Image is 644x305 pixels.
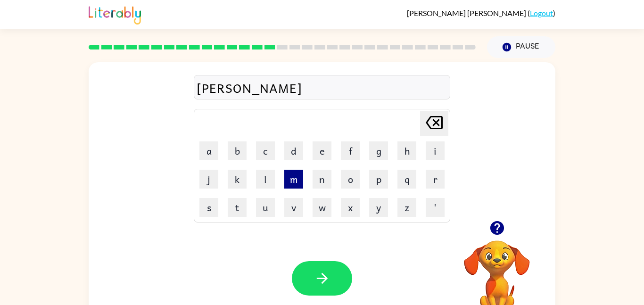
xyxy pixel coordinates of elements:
button: p [369,170,388,189]
button: v [284,198,303,217]
button: z [397,198,416,217]
button: s [199,198,218,217]
button: q [397,170,416,189]
a: Logout [530,8,553,17]
button: c [256,141,275,160]
button: o [341,170,360,189]
button: g [369,141,388,160]
button: r [426,170,445,189]
button: u [256,198,275,217]
button: i [426,141,445,160]
div: ( ) [407,8,555,17]
button: b [228,141,247,160]
span: [PERSON_NAME] [PERSON_NAME] [407,8,528,17]
button: a [199,141,218,160]
button: x [341,198,360,217]
button: ' [426,198,445,217]
div: [PERSON_NAME] [197,78,447,98]
button: t [228,198,247,217]
button: y [369,198,388,217]
button: w [313,198,331,217]
button: j [199,170,218,189]
button: m [284,170,303,189]
button: n [313,170,331,189]
button: d [284,141,303,160]
button: e [313,141,331,160]
button: k [228,170,247,189]
button: l [256,170,275,189]
button: h [397,141,416,160]
img: Literably [89,4,141,25]
button: Pause [487,36,555,58]
button: f [341,141,360,160]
